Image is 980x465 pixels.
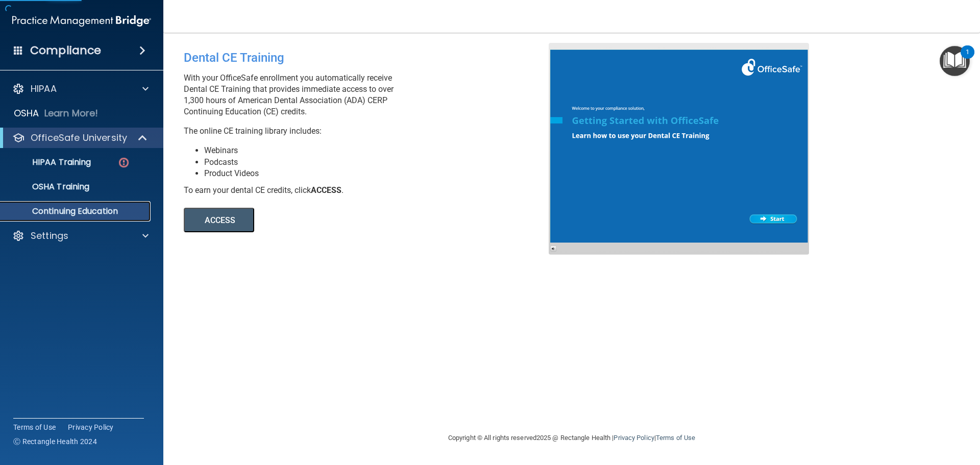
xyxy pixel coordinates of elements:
[44,107,99,119] p: Learn More!
[68,422,114,432] a: Privacy Policy
[12,83,149,95] a: HIPAA
[184,208,254,232] button: ACCESS
[614,434,654,442] a: Privacy Policy
[7,206,146,216] p: Continuing Education
[966,52,969,65] div: 1
[12,11,151,31] img: PMB logo
[12,230,149,242] a: Settings
[184,72,556,117] p: With your OfficeSafe enrollment you automatically receive Dental CE Training that provides immedi...
[12,132,148,144] a: OfficeSafe University
[184,126,556,137] p: The online CE training library includes:
[13,436,97,447] span: Ⓒ Rectangle Health 2024
[31,132,127,144] p: OfficeSafe University
[803,393,968,433] iframe: Drift Widget Chat Controller
[7,182,89,192] p: OSHA Training
[184,185,556,196] div: To earn your dental CE credits, click .
[13,422,56,432] a: Terms of Use
[31,83,57,95] p: HIPAA
[31,230,68,242] p: Settings
[184,217,463,225] a: ACCESS
[385,422,758,454] div: Copyright © All rights reserved 2025 @ Rectangle Health | |
[117,156,130,169] img: danger-circle.6113f641.png
[204,145,556,156] li: Webinars
[14,107,39,119] p: OSHA
[311,185,341,195] b: ACCESS
[940,46,970,76] button: Open Resource Center, 1 new notification
[7,157,91,167] p: HIPAA Training
[204,157,556,168] li: Podcasts
[204,168,556,179] li: Product Videos
[30,43,101,58] h4: Compliance
[184,43,556,72] div: Dental CE Training
[656,434,695,442] a: Terms of Use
